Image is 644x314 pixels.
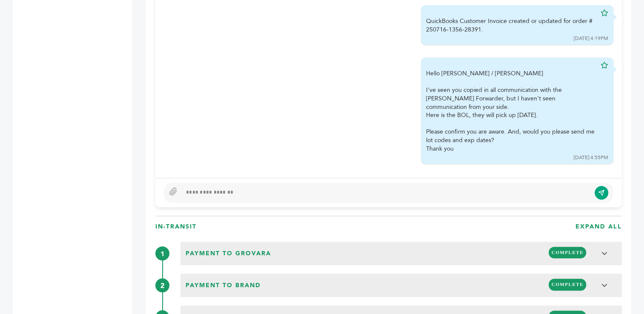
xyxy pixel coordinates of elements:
span: Payment to brand [183,279,263,292]
span: COMPLETE [549,247,586,258]
span: COMPLETE [549,279,586,290]
div: [DATE] 4:55PM [574,154,608,161]
span: Payment to Grovara [183,247,274,260]
div: Hello [PERSON_NAME] / [PERSON_NAME] I've seen you copied in all communication with the [PERSON_NA... [426,69,596,153]
div: [DATE] 4:19PM [574,35,608,42]
h3: In-Transit [155,223,197,231]
div: QuickBooks Customer Invoice created or updated for order # 250716-1356-28391. [426,17,596,34]
h3: EXPAND ALL [575,223,622,231]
